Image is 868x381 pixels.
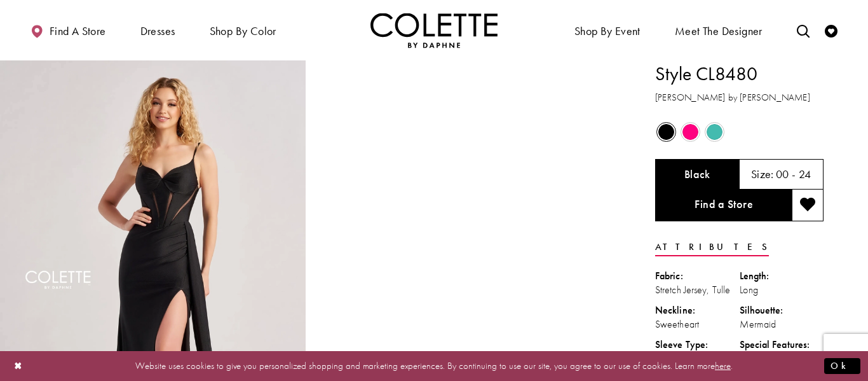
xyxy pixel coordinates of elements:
[655,90,824,105] h3: [PERSON_NAME] by [PERSON_NAME]
[92,357,776,375] p: Website uses cookies to give you personalized shopping and marketing experiences. By continuing t...
[655,303,740,317] div: Neckline:
[684,168,710,181] h5: Chosen color
[655,120,824,144] div: Product color controls state depends on size chosen
[655,60,824,87] h1: Style CL8480
[655,269,740,283] div: Fabric:
[655,283,740,297] div: Stretch Jersey, Tulle
[740,283,824,297] div: Long
[824,358,860,374] button: Submit Dialog
[776,168,811,181] h5: 00 - 24
[740,317,824,331] div: Mermaid
[703,121,726,143] div: Turquoise
[655,238,769,256] a: Attributes
[655,190,792,221] a: Find a Store
[740,303,824,317] div: Silhouette:
[655,121,677,143] div: Black
[679,121,702,143] div: Hot Pink
[740,338,824,352] div: Special Features:
[740,269,824,283] div: Length:
[8,355,29,377] button: Close Dialog
[312,60,618,213] video: Style CL8480 Colette by Daphne #1 autoplay loop mute video
[792,190,824,221] button: Add to wishlist
[751,167,774,181] span: Size:
[715,359,731,372] a: here
[655,338,740,352] div: Sleeve Type:
[655,317,740,331] div: Sweetheart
